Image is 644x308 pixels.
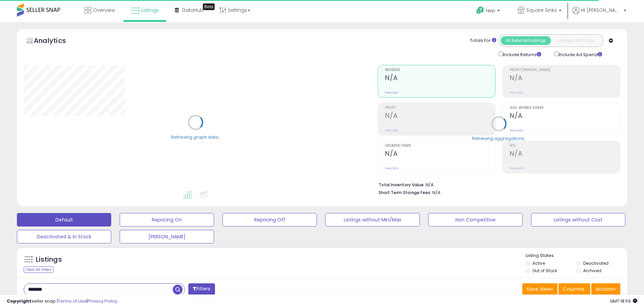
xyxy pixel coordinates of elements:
[526,253,627,259] p: Listing States:
[88,298,117,304] a: Privacy Policy
[428,213,523,227] button: Non Competitive
[549,50,613,58] div: Include Ad Spend
[188,283,215,295] button: Filters
[471,1,507,22] a: Help
[581,7,622,14] span: Hi [PERSON_NAME]
[522,283,557,295] button: Save View
[531,213,625,227] button: Listings without Cost
[36,255,62,264] h5: Listings
[141,7,159,14] span: Listings
[120,230,214,243] button: [PERSON_NAME]
[501,36,551,45] button: All Selected Listings
[486,8,495,14] span: Help
[472,135,526,141] div: Retrieving aggregations..
[558,283,590,295] button: Columns
[532,268,557,274] label: Out of Stock
[526,7,557,14] span: Square Sinks
[120,213,214,227] button: Repricing On
[532,260,545,266] label: Active
[476,6,484,15] i: Get Help
[7,298,117,305] div: seller snap | |
[58,298,87,304] a: Terms of Use
[470,38,496,44] div: Totals For
[93,7,115,14] span: Overview
[572,7,626,22] a: Hi [PERSON_NAME]
[583,268,601,274] label: Archived
[494,50,549,58] div: Include Returns
[591,283,620,295] button: Actions
[34,36,79,47] h5: Analytics
[17,230,111,243] button: Deactivated & In Stock
[24,266,54,273] div: Clear All Filters
[171,134,220,140] div: Retrieving graph data..
[563,286,584,292] span: Columns
[17,213,111,227] button: Default
[203,3,215,10] div: Tooltip anchor
[583,260,609,266] label: Deactivated
[551,36,601,45] button: Listings With Cost
[222,213,317,227] button: Repricing Off
[7,298,31,304] strong: Copyright
[610,298,637,304] span: 2025-09-10 18:59 GMT
[325,213,420,227] button: Listings without Min/Max
[182,7,204,14] span: DataHub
